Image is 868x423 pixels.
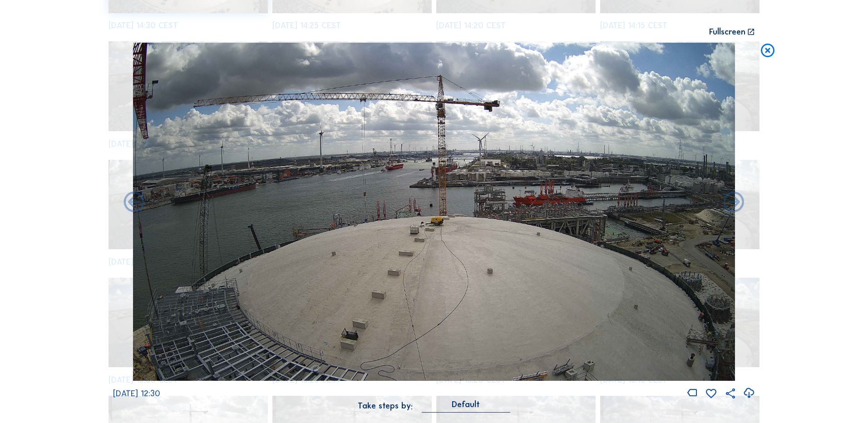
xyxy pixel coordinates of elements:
[358,402,413,410] div: Take steps by:
[122,191,147,216] i: Forward
[721,191,746,216] i: Back
[113,389,160,398] span: [DATE] 12:30
[422,400,510,413] div: Default
[452,400,480,408] div: Default
[133,43,735,381] img: Image
[709,28,745,36] div: Fullscreen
